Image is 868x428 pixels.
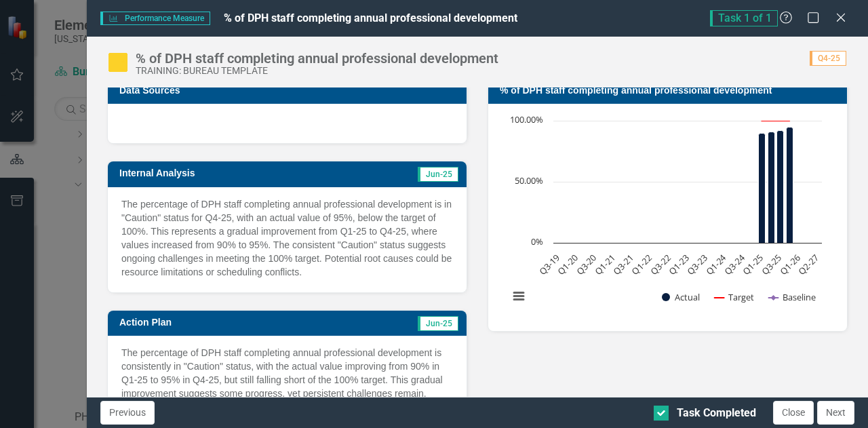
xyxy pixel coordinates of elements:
[684,252,709,277] text: Q3-23
[100,401,155,425] button: Previous
[119,168,338,178] h3: Internal Analysis
[510,113,543,125] text: 100.00%
[715,291,754,303] button: Show Target
[773,401,814,425] button: Close
[722,252,747,277] text: Q3-24
[574,252,599,277] text: Q3-20
[629,252,654,277] text: Q1-22
[100,12,210,25] span: Performance Measure
[136,66,498,76] div: TRAINING: BUREAU TEMPLATE
[592,252,617,277] text: Q1-21
[536,252,561,277] text: Q3-19
[666,252,691,277] text: Q1-23
[224,12,517,24] span: % of DPH staff completing annual professional development
[555,252,580,277] text: Q1-20
[531,235,543,248] text: 0%
[107,52,129,73] img: Caution
[662,291,700,303] button: Show Actual
[502,114,829,317] svg: Interactive chart
[558,118,793,123] g: Target, series 2 of 3. Line with 29 data points.
[648,252,673,277] text: Q3-22
[777,252,802,277] text: Q1-26
[121,197,453,279] p: The percentage of DPH staff completing annual professional development is in "Caution" status for...
[787,128,793,244] path: Q4-25, 95. Actual.
[418,167,458,182] span: Jun-25
[610,252,635,277] text: Q3-21
[509,287,528,306] button: View chart menu, Chart
[759,134,766,244] path: Q1-25, 90. Actual.
[119,317,308,328] h3: Action Plan
[502,114,833,317] div: Chart. Highcharts interactive chart.
[795,252,821,277] text: Q2-27
[710,10,778,26] span: Task 1 of 1
[418,316,458,331] span: Jun-25
[759,252,784,277] text: Q3-25
[500,85,840,96] h3: % of DPH staff completing annual professional development
[740,252,765,277] text: Q1-25
[677,406,756,421] div: Task Completed
[777,131,784,244] path: Q3-25, 92. Actual.
[768,132,775,244] path: Q2-25, 91. Actual.
[136,51,498,66] div: % of DPH staff completing annual professional development
[703,252,729,277] text: Q1-24
[810,51,846,66] span: Q4-25
[817,401,854,425] button: Next
[769,291,816,303] button: Show Baseline
[121,346,453,427] p: The percentage of DPH staff completing annual professional development is consistently in "Cautio...
[515,174,543,187] text: 50.00%
[119,85,460,96] h3: Data Sources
